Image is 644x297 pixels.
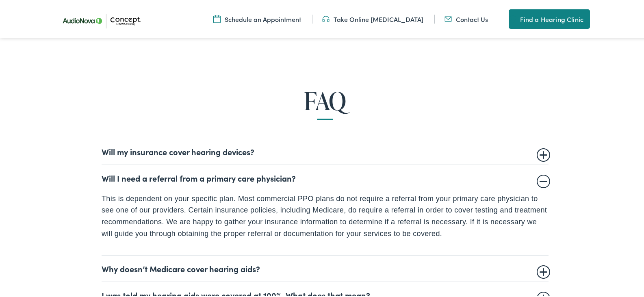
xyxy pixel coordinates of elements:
a: Schedule an Appointment [213,13,301,22]
img: utility icon [322,13,330,22]
img: A calendar icon to schedule an appointment at Concept by Iowa Hearing. [213,13,221,22]
summary: Will my insurance cover hearing devices? [102,145,549,155]
p: This is dependent on your specific plan. Most commercial PPO plans do not require a referral from... [102,192,549,238]
a: Contact Us [445,13,488,22]
h2: FAQ [26,86,624,113]
summary: Will I need a referral from a primary care physician? [102,172,549,182]
img: utility icon [509,13,516,23]
a: Find a Hearing Clinic [509,8,590,28]
img: utility icon [445,13,452,22]
summary: Why doesn’t Medicare cover hearing aids? [102,262,549,272]
a: Take Online [MEDICAL_DATA] [322,13,423,22]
